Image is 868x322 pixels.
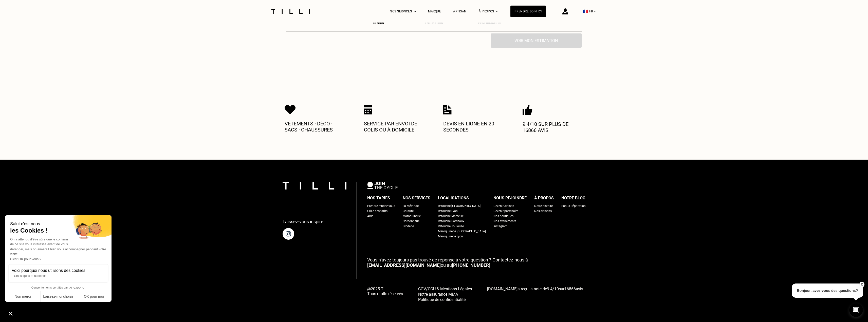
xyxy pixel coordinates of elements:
[367,291,403,296] span: Tous droits réservés
[367,214,373,219] a: Aide
[561,203,586,209] a: Bonus Réparation
[534,209,552,214] a: Nos artisans
[418,287,472,291] span: CGV/CGU & Mentions Légales
[283,228,294,240] img: page instagram de Tilli une retoucherie à domicile
[367,257,528,262] span: Vous n‘avez toujours pas trouvé de réponse à votre question ? Contactez-nous à
[493,214,513,219] a: Nos boutiques
[367,194,390,202] div: Nos tarifs
[493,224,508,229] a: Instagram
[561,194,585,202] div: Notre blog
[583,9,588,14] span: 🇫🇷
[496,11,498,12] img: Menu déroulant à propos
[403,224,414,229] a: Broderie
[367,257,586,268] p: ou au
[409,22,459,25] div: Estimation
[438,194,469,202] div: Localisations
[418,292,458,297] span: Notre assurance MMA
[438,229,486,234] a: Maroquinerie [GEOGRAPHIC_DATA]
[534,203,553,209] a: Notre histoire
[403,194,430,202] div: Nos services
[438,219,464,224] a: Retouche Bordeaux
[534,194,554,202] div: À propos
[438,209,458,214] a: Retouche Lyon
[547,287,552,291] span: 9.4
[493,209,518,214] a: Devenir partenaire
[438,224,464,229] a: Retouche Toulouse
[364,121,425,133] p: Service par envoi de colis ou à domicile
[285,105,296,115] img: Icon
[510,6,546,17] a: Prendre soin ici
[564,287,576,291] span: 16866
[438,214,464,219] a: Retouche Marseille
[367,262,441,268] a: [EMAIL_ADDRESS][DOMAIN_NAME]
[418,297,472,302] a: Politique de confidentialité
[554,287,559,291] span: 10
[443,121,504,133] p: Devis en ligne en 20 secondes
[792,283,863,298] p: Bonjour, avez-vous des questions?
[464,22,515,25] div: Confirmation
[403,214,421,219] a: Maroquinerie
[403,203,419,209] a: La Méthode
[523,105,532,115] img: Icon
[859,282,864,287] button: X
[438,203,481,209] a: Retouche [GEOGRAPHIC_DATA]
[594,11,596,12] img: menu déroulant
[493,219,516,224] a: Nos événements
[418,286,472,291] a: CGV/CGU & Mentions Légales
[403,209,414,214] a: Couture
[269,9,312,14] img: Logo du service de couturière Tilli
[493,203,514,209] a: Devenir Artisan
[443,105,452,115] img: Icon
[285,121,345,133] p: Vêtements · Déco · Sacs · Chaussures
[364,105,372,115] img: Icon
[438,234,463,239] a: Maroquinerie Lyon
[562,8,568,14] img: icône connexion
[493,194,527,202] div: Nous rejoindre
[283,182,346,190] img: logo Tilli
[418,291,472,297] a: Notre assurance MMA
[453,10,467,13] a: Artisan
[353,22,404,25] div: Besoin
[428,10,441,13] a: Marque
[547,287,559,291] span: /
[367,209,387,214] a: Grille des tarifs
[418,297,466,302] span: Politique de confidentialité
[487,287,518,291] span: [DOMAIN_NAME]
[452,262,490,268] a: [PHONE_NUMBER]
[403,219,419,224] a: Cordonnerie
[367,203,395,209] a: Prendre rendez-vous
[414,11,416,12] img: Menu déroulant
[367,287,403,291] span: @2025 Tilli
[283,219,325,224] p: Laissez-vous inspirer
[523,121,583,133] p: 9.4/10 sur plus de 16866 avis
[487,287,584,291] span: a reçu la note de sur avis.
[367,182,398,189] img: logo Join The Cycle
